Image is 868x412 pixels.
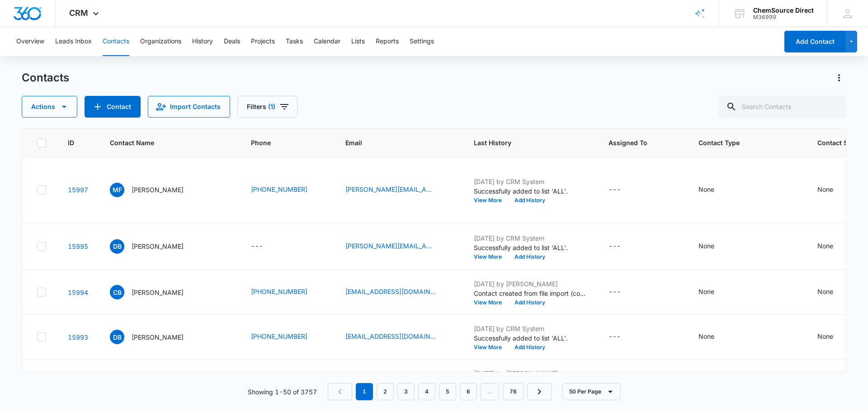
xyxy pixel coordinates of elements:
div: Email - debbiescleaningservice@yahoo.com - Select to Edit Field [345,331,452,342]
span: Contact Type [698,138,783,147]
em: 1 [356,383,373,400]
a: Navigate to contact details page for Dirk Baker [68,242,88,250]
a: [PERSON_NAME][EMAIL_ADDRESS][DOMAIN_NAME] [345,241,436,251]
input: Search Contacts [719,96,846,118]
div: Contact Type - None - Select to Edit Field [698,185,731,195]
div: Contact Type - None - Select to Edit Field [698,241,731,252]
button: Filters [237,96,297,118]
button: Settings [410,27,434,56]
div: Email - dirk@dirkbaker.com - Select to Edit Field [345,241,452,252]
button: Reports [376,27,399,56]
div: account name [753,7,814,14]
div: Contact Status - None - Select to Edit Field [817,241,849,252]
button: View More [474,198,508,203]
p: Showing 1-50 of 3757 [248,387,317,397]
button: 50 Per Page [562,383,621,400]
button: Actions [22,96,77,118]
a: Page 6 [460,383,477,400]
div: None [698,185,714,194]
nav: Pagination [328,383,552,400]
p: [PERSON_NAME] [132,288,184,297]
a: Page 3 [397,383,415,400]
button: Calendar [314,27,340,56]
a: [PHONE_NUMBER] [251,185,307,194]
button: Add Contact [784,31,845,52]
div: None [698,287,714,296]
div: None [698,241,714,251]
p: [PERSON_NAME] [132,242,184,251]
div: Assigned To - - Select to Edit Field [609,287,637,298]
a: Page 76 [503,383,524,400]
div: Contact Type - None - Select to Edit Field [698,287,731,298]
span: Assigned To [609,138,664,147]
p: [PERSON_NAME] [132,185,184,194]
a: Navigate to contact details page for Cheryl Berg [68,289,88,296]
p: Contact created from file import (contacts_cleaned [DATE] - contacts_cleaned [DATE].csv): -- [474,289,587,298]
span: MF [110,183,124,197]
a: [EMAIL_ADDRESS][DOMAIN_NAME] [345,287,436,296]
h1: Contacts [22,71,69,85]
p: [DATE] by CRM System [474,233,587,243]
span: Email [345,138,439,147]
div: None [817,185,833,194]
button: Deals [224,27,240,56]
p: Successfully added to list 'ALL'. [474,243,587,252]
div: Assigned To - - Select to Edit Field [609,241,637,252]
div: Contact Name - Dirk Baker - Select to Edit Field [110,239,200,254]
div: None [817,287,833,296]
a: [PHONE_NUMBER] [251,287,307,296]
button: Actions [832,71,846,85]
div: Contact Status - None - Select to Edit Field [817,287,849,298]
p: Successfully added to list 'ALL'. [474,333,587,343]
span: DB [110,330,124,344]
p: [DATE] by CRM System [474,177,587,186]
div: Phone - - Select to Edit Field [251,241,279,252]
div: Contact Status - None - Select to Edit Field [817,331,849,342]
button: View More [474,345,508,350]
div: Contact Status - None - Select to Edit Field [817,185,849,195]
div: --- [609,241,621,252]
div: Assigned To - - Select to Edit Field [609,185,637,195]
button: Add History [508,300,552,305]
p: [DATE] by [PERSON_NAME] [474,279,587,289]
button: View More [474,300,508,305]
div: None [698,331,714,341]
span: ID [68,138,75,147]
div: Phone - (757) 263-1133 - Select to Edit Field [251,185,324,195]
div: Phone - (800) 613-1240 - Select to Edit Field [251,287,324,298]
span: DB [110,239,124,254]
div: --- [609,185,621,195]
a: [PHONE_NUMBER] [251,331,307,341]
button: Lists [351,27,365,56]
a: Navigate to contact details page for Matthew Foster [68,186,88,194]
a: Page 4 [418,383,435,400]
a: Page 5 [439,383,456,400]
div: Contact Name - Matthew Foster - Select to Edit Field [110,183,200,197]
div: Contact Type - None - Select to Edit Field [698,331,731,342]
a: [EMAIL_ADDRESS][DOMAIN_NAME] [345,331,436,341]
div: --- [251,241,263,252]
button: Leads Inbox [55,27,92,56]
div: Email - matthew.foster@vbschools.com - Select to Edit Field [345,185,452,195]
div: None [817,331,833,341]
div: Contact Name - Debra Barbour - Select to Edit Field [110,330,200,344]
button: Overview [16,27,44,56]
button: Add History [508,345,552,350]
span: CB [110,285,124,299]
span: Last History [474,138,574,147]
span: Contact Name [110,138,216,147]
button: Add Contact [85,96,141,118]
div: --- [609,331,621,342]
span: (1) [268,104,275,110]
div: --- [609,287,621,298]
div: Assigned To - - Select to Edit Field [609,331,637,342]
div: None [817,241,833,251]
div: Email - cherylb@dpialliance.com - Select to Edit Field [345,287,452,298]
p: [PERSON_NAME] [132,332,184,342]
button: Projects [251,27,275,56]
div: account id [753,14,814,20]
div: Contact Name - Cheryl Berg - Select to Edit Field [110,285,200,299]
span: Phone [251,138,311,147]
button: Add History [508,198,552,203]
button: Contacts [103,27,129,56]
